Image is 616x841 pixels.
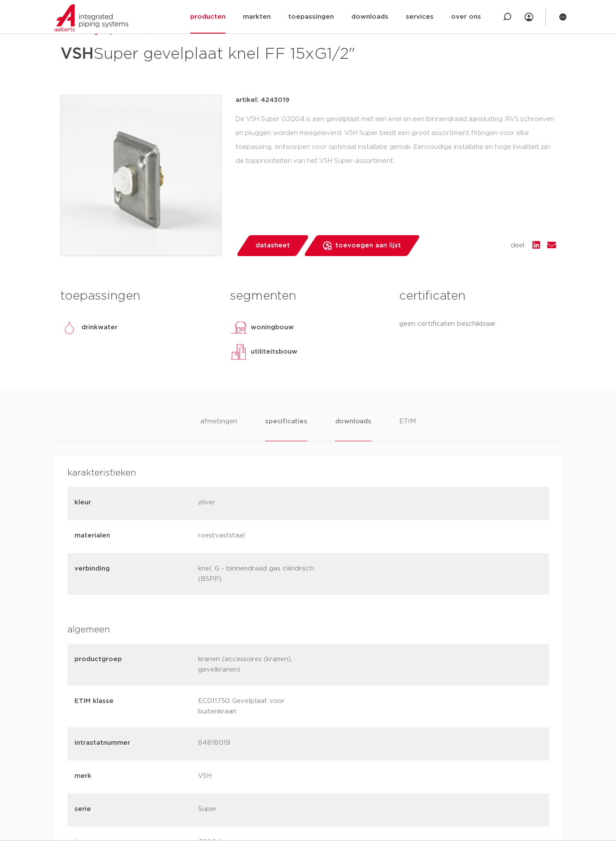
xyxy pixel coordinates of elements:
p: ETIM klasse [74,696,192,715]
h3: segmenten [230,287,386,305]
li: specificaties [265,416,307,441]
p: utiliteitsbouw [251,347,297,357]
p: kranen (accessoires (kranen), gevelkranen) [198,654,315,675]
p: zilver [198,497,315,510]
p: intrastatnummer [74,738,192,748]
p: artikel: 4243019 [236,95,289,105]
h3: certificaten [399,287,555,305]
h4: karakteristieken [67,466,549,480]
h3: toepassingen [61,287,217,305]
a: datasheet [236,235,310,256]
span: datasheet [256,239,290,253]
p: geen certificaten beschikbaar [399,319,555,329]
span: toevoegen aan lijst [335,239,401,253]
p: EC011750 Gevelplaat voor buitenkraan [198,696,315,717]
h4: algemeen [67,623,549,637]
p: productgroep [74,654,192,673]
p: woningbouw [251,322,294,333]
p: materialen [74,530,192,541]
div: De VSH Super G2004 is een gevelplaat met een knel en een binnendraad aansluiting. RVS schroeven e... [236,112,556,168]
p: drinkwater [81,322,118,333]
strong: VSH [61,46,94,62]
img: utiliteitsbouw [230,343,247,361]
p: Super [198,804,315,816]
p: 84818019 [198,738,315,750]
li: downloads [335,416,371,441]
p: verbinding [74,564,192,583]
p: VSH [198,771,315,783]
li: ETIM [399,416,416,441]
p: roestvaststaal [198,530,315,543]
p: kleur [74,497,192,508]
img: Product Image for VSH Super gevelplaat knel FF 15xG1/2" [61,95,221,256]
p: knel, G - binnendraad gas cilindrisch (BSPP) [198,564,315,584]
div: my IPS [525,7,533,27]
h1: Super gevelplaat knel FF 15xG1/2" [61,41,387,67]
p: merk [74,771,192,781]
span: deel: [511,240,525,251]
p: serie [74,804,192,814]
img: drinkwater [61,319,78,336]
img: woningbouw [230,319,247,336]
li: afmetingen [200,416,237,441]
